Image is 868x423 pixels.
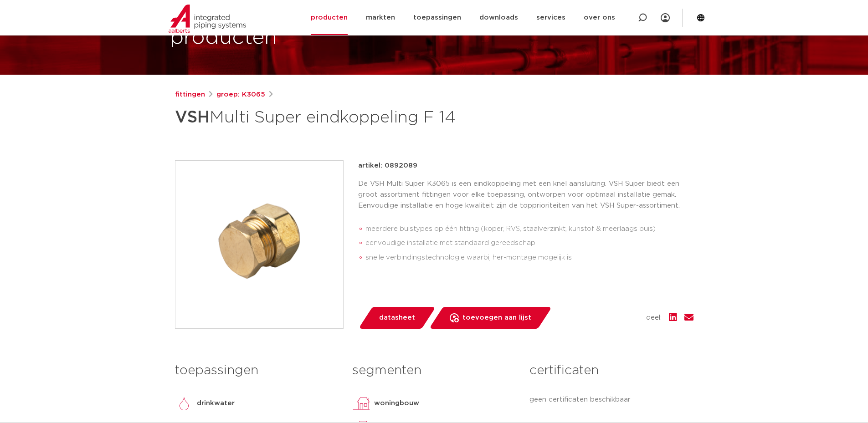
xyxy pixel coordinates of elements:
h3: toepassingen [175,362,339,380]
li: meerdere buistypes op één fitting (koper, RVS, staalverzinkt, kunstof & meerlaags buis) [365,222,693,236]
h1: producten [170,23,277,52]
span: toevoegen aan lijst [462,311,531,325]
h3: certificaten [529,362,693,380]
h1: Multi Super eindkoppeling F 14 [175,104,517,131]
p: artikel: 0892089 [358,160,417,171]
p: De VSH Multi Super K3065 is een eindkoppeling met een knel aansluiting. VSH Super biedt een groot... [358,178,693,211]
p: woningbouw [374,398,419,409]
img: drinkwater [175,394,193,413]
p: geen certificaten beschikbaar [529,394,693,405]
img: Product Image for VSH Multi Super eindkoppeling F 14 [175,161,343,328]
p: drinkwater [197,398,235,409]
strong: VSH [175,109,210,126]
li: snelle verbindingstechnologie waarbij her-montage mogelijk is [365,250,693,265]
li: eenvoudige installatie met standaard gereedschap [365,236,693,250]
a: datasheet [358,307,436,329]
span: datasheet [379,311,415,325]
span: deel: [646,312,662,323]
h3: segmenten [352,362,516,380]
a: fittingen [175,89,205,100]
img: woningbouw [352,394,370,413]
a: groep: K3065 [216,89,265,100]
